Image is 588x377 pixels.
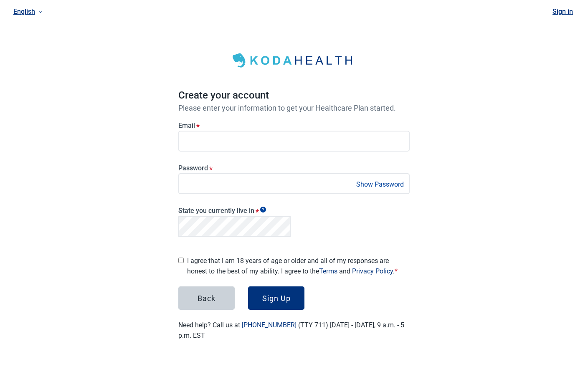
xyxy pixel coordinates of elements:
[260,207,266,213] span: Show tooltip
[395,267,398,275] span: Required field
[352,267,393,275] a: Privacy Policy
[354,179,406,190] button: Show Password
[198,294,215,302] div: Back
[10,5,46,18] a: Current language: English
[158,13,430,361] main: Main content
[227,50,361,71] img: Koda Health
[178,104,410,112] p: Please enter your information to get your Healthcare Plan started.
[262,294,291,302] div: Sign Up
[319,267,337,275] a: Terms
[178,321,404,339] label: Need help? Call us at (TTY 711) [DATE] - [DATE], 9 a.m. - 5 p.m. EST
[187,256,410,276] label: I agree that I am 18 years of age or older and all of my responses are honest to the best of my a...
[178,121,410,129] label: Email
[248,286,304,310] button: Sign Up
[38,10,43,14] span: down
[242,321,297,329] a: [PHONE_NUMBER]
[553,8,573,15] a: Sign in
[178,286,235,310] button: Back
[178,164,410,172] label: Password
[178,207,291,215] label: State you currently live in
[178,88,410,104] h1: Create your account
